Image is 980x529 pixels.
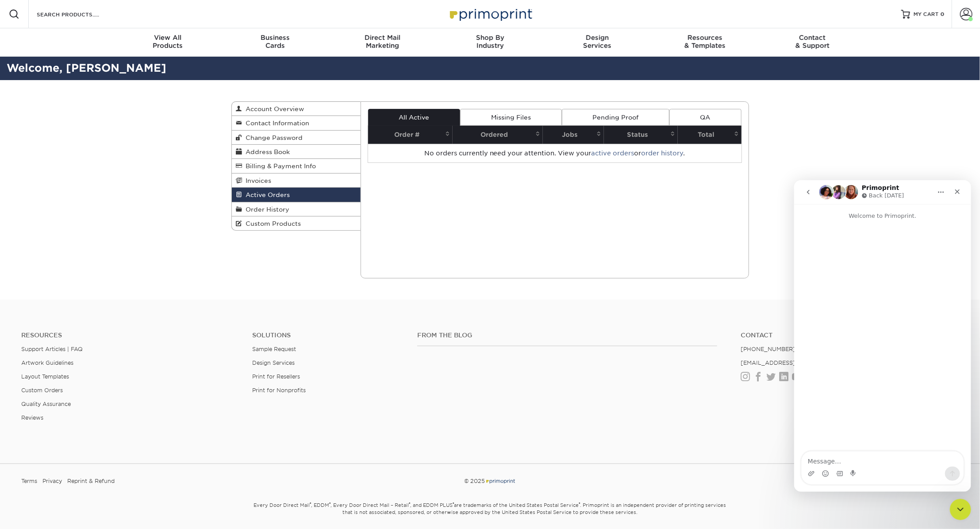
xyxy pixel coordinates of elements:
a: Terms [21,475,37,488]
a: Order History [232,202,361,216]
div: Industry [436,34,544,50]
sup: ® [310,502,311,506]
a: Missing Files [460,109,561,126]
span: Account Overview [242,105,304,112]
h4: Resources [21,332,239,339]
a: [PHONE_NUMBER] [741,346,796,352]
div: Cards [221,34,329,50]
a: Invoices [232,174,361,188]
th: Jobs [543,126,604,144]
th: Ordered [453,126,543,144]
th: Order # [368,126,453,144]
a: Artwork Guidelines [21,359,73,366]
a: Contact& Support [759,28,866,57]
a: Account Overview [232,102,361,116]
a: Quality Assurance [21,401,71,407]
a: Shop ByIndustry [436,28,544,57]
span: Shop By [436,34,544,42]
a: QA [669,109,741,126]
a: order history [642,150,684,157]
a: Contact Information [232,116,361,130]
a: active orders [592,150,634,157]
iframe: Intercom live chat [950,499,971,520]
a: Custom Orders [21,387,63,394]
h4: From the Blog [417,332,717,339]
a: Active Orders [232,188,361,202]
a: Privacy [42,475,62,488]
a: Change Password [232,131,361,145]
span: Order History [242,206,290,213]
a: Contact [741,332,959,339]
a: Address Book [232,145,361,159]
a: Print for Resellers [252,373,300,380]
div: © 2025 [331,475,648,488]
a: Support Articles | FAQ [21,346,83,352]
a: Design Services [252,359,295,366]
span: Contact Information [242,120,310,127]
a: BusinessCards [221,28,329,57]
a: Reprint & Refund [67,475,115,488]
span: Change Password [242,134,303,141]
a: Sample Request [252,346,296,352]
a: Custom Products [232,216,361,230]
span: Custom Products [242,220,301,227]
td: No orders currently need your attention. View your or . [368,144,742,162]
sup: ® [330,502,331,506]
div: Marketing [329,34,436,50]
a: Layout Templates [21,373,69,380]
h4: Solutions [252,332,404,339]
th: Total [678,126,741,144]
div: Services [544,34,651,50]
span: Active Orders [242,191,290,198]
span: Design [544,34,651,42]
img: Primoprint [485,478,516,484]
input: SEARCH PRODUCTS..... [36,9,122,19]
span: Billing & Payment Info [242,162,316,170]
span: 0 [941,11,945,17]
sup: ® [409,502,411,506]
div: & Templates [651,34,759,50]
a: [EMAIL_ADDRESS][DOMAIN_NAME] [741,359,847,366]
a: Resources& Templates [651,28,759,57]
a: View AllProducts [114,28,222,57]
span: View All [114,34,222,42]
span: Contact [759,34,866,42]
img: Primoprint [446,4,534,23]
iframe: Intercom live chat [794,180,971,492]
span: Business [221,34,329,42]
div: Products [114,34,222,50]
a: Billing & Payment Info [232,159,361,173]
th: Status [604,126,678,144]
span: Address Book [242,148,290,155]
a: DesignServices [544,28,651,57]
span: Direct Mail [329,34,436,42]
sup: ® [579,502,580,506]
span: Resources [651,34,759,42]
a: Pending Proof [562,109,669,126]
span: MY CART [914,11,939,18]
span: Invoices [242,177,272,184]
a: All Active [368,109,460,126]
a: Reviews [21,414,43,421]
sup: ® [453,502,454,506]
div: & Support [759,34,866,50]
a: Print for Nonprofits [252,387,306,394]
a: Direct MailMarketing [329,28,436,57]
